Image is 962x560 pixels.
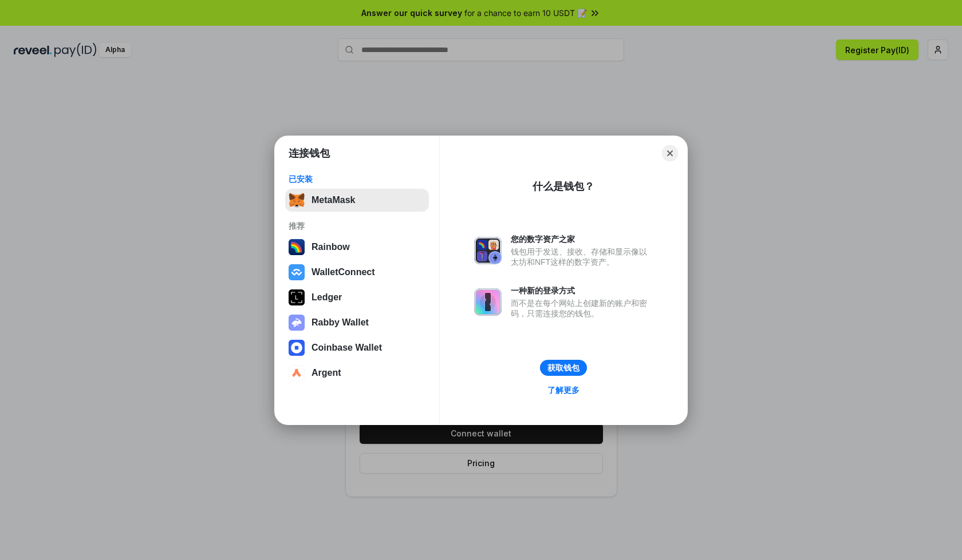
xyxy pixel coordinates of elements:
[285,311,429,334] button: Rabby Wallet
[285,189,429,212] button: MetaMask
[289,340,305,356] img: svg+xml,%3Csvg%20width%3D%2228%22%20height%3D%2228%22%20viewBox%3D%220%200%2028%2028%22%20fill%3D...
[289,174,425,184] div: 已安装
[312,368,341,378] div: Argent
[312,195,355,205] div: MetaMask
[474,288,502,316] img: svg+xml,%3Csvg%20xmlns%3D%22http%3A%2F%2Fwww.w3.org%2F2000%2Fsvg%22%20fill%3D%22none%22%20viewBox...
[511,298,653,319] div: 而不是在每个网站上创建新的账户和密码，只需连接您的钱包。
[511,285,653,296] div: 一种新的登录方式
[541,383,586,398] a: 了解更多
[533,180,594,193] div: 什么是钱包？
[285,236,429,259] button: Rainbow
[285,261,429,284] button: WalletConnect
[662,145,678,161] button: Close
[289,192,305,208] img: svg+xml,%3Csvg%20fill%3D%22none%22%20height%3D%2233%22%20viewBox%3D%220%200%2035%2033%22%20width%...
[474,237,502,264] img: svg+xml,%3Csvg%20xmlns%3D%22http%3A%2F%2Fwww.w3.org%2F2000%2Fsvg%22%20fill%3D%22none%22%20viewBox...
[312,292,342,303] div: Ledger
[289,146,330,160] h1: 连接钱包
[312,343,382,353] div: Coinbase Wallet
[312,317,369,328] div: Rabby Wallet
[312,242,350,252] div: Rainbow
[547,385,579,395] div: 了解更多
[312,267,375,277] div: WalletConnect
[289,239,305,255] img: svg+xml,%3Csvg%20width%3D%22120%22%20height%3D%22120%22%20viewBox%3D%220%200%20120%20120%22%20fil...
[289,365,305,381] img: svg+xml,%3Csvg%20width%3D%2228%22%20height%3D%2228%22%20viewBox%3D%220%200%2028%2028%22%20fill%3D...
[540,360,587,376] button: 获取钱包
[289,289,305,305] img: svg+xml,%3Csvg%20xmlns%3D%22http%3A%2F%2Fwww.w3.org%2F2000%2Fsvg%22%20width%3D%2228%22%20height%3...
[511,247,653,267] div: 钱包用于发送、接收、存储和显示像以太坊和NFT这样的数字资产。
[285,336,429,359] button: Coinbase Wallet
[285,362,429,384] button: Argent
[547,363,579,373] div: 获取钱包
[511,234,653,244] div: 您的数字资产之家
[285,286,429,309] button: Ledger
[289,315,305,331] img: svg+xml,%3Csvg%20xmlns%3D%22http%3A%2F%2Fwww.w3.org%2F2000%2Fsvg%22%20fill%3D%22none%22%20viewBox...
[289,221,425,231] div: 推荐
[289,264,305,280] img: svg+xml,%3Csvg%20width%3D%2228%22%20height%3D%2228%22%20viewBox%3D%220%200%2028%2028%22%20fill%3D...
